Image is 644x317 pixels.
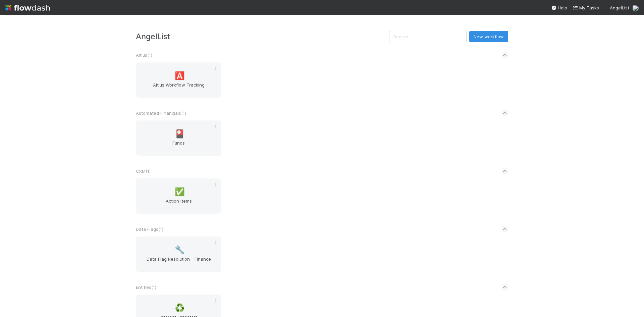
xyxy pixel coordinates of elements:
[139,140,219,153] span: Funds
[175,188,185,196] span: ✅
[139,256,219,269] span: Data Flag Resolution - Finance
[136,226,163,232] span: Data Flags ( 1 )
[136,32,389,41] h3: AngelList
[389,31,467,42] input: Search...
[139,82,219,95] span: Altius Workflow Tracking
[551,4,567,11] div: Help
[469,31,508,42] button: New workflow
[175,129,185,138] span: 🎴
[175,71,185,80] span: 🅰️
[136,178,221,214] a: ✅Action Items
[136,284,156,290] span: Entities ( 1 )
[136,62,221,98] a: 🅰️Altius Workflow Tracking
[5,2,50,13] img: logo-inverted-e16ddd16eac7371096b0.svg
[136,52,152,58] span: Altius ( 1 )
[632,5,639,11] img: avatar_d7f67417-030a-43ce-a3ce-a315a3ccfd08.png
[136,236,221,272] a: 🔧Data Flag Resolution - Finance
[175,304,185,312] span: ♻️
[573,5,599,10] span: My Tasks
[139,198,219,211] span: Action Items
[573,4,599,11] a: My Tasks
[136,120,221,156] a: 🎴Funds
[136,168,151,174] span: CRM ( 1 )
[610,5,629,10] span: AngelList
[136,110,186,116] span: Automated Financials ( 1 )
[175,246,185,254] span: 🔧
